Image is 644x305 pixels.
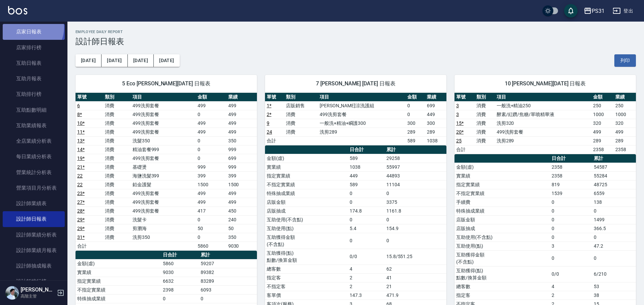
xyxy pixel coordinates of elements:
th: 項目 [495,93,591,102]
td: 0 [196,145,226,154]
td: 174.8 [348,206,385,215]
td: 6559 [592,189,636,198]
td: 0 [550,250,592,266]
td: 1161.8 [385,206,446,215]
a: 營業項目月分析表 [3,180,65,196]
td: 互助獲得(點) 點數/換算金額 [455,266,550,282]
td: 289 [591,136,614,145]
td: 300 [406,119,425,128]
td: 消費 [103,224,131,233]
td: 499 [227,101,257,110]
td: 消費 [103,215,131,224]
th: 日合計 [348,145,385,154]
td: 消費 [103,136,131,145]
td: 消費 [103,163,131,171]
td: 0 [161,294,199,303]
td: 指定實業績 [265,171,348,180]
td: 2358 [591,145,614,154]
td: 0/0 [550,266,592,282]
td: 0 [199,294,257,303]
td: 店販金額 [455,215,550,224]
a: 互助月報表 [3,71,65,86]
table: a dense table [76,93,257,251]
button: [DATE] [76,54,101,67]
a: 每日業績分析表 [3,149,65,164]
th: 項目 [318,93,406,102]
td: 320 [591,119,614,128]
th: 業績 [227,93,257,102]
td: 0 [348,233,385,249]
td: 特殊抽成業績 [455,206,550,215]
th: 金額 [591,93,614,102]
td: 499 [227,110,257,119]
a: 3 [456,112,459,117]
a: 設計師業績分析表 [3,227,65,243]
td: 1000 [614,110,636,119]
td: 699 [227,154,257,163]
td: 鉑金護髮 [131,180,196,189]
td: 250 [614,101,636,110]
td: 互助獲得金額 (不含點) [455,250,550,266]
h3: 設計師日報表 [76,37,636,46]
td: 399 [227,171,257,180]
td: 合計 [76,242,103,250]
p: 高階主管 [21,293,55,299]
td: 不指定實業績 [455,189,550,198]
td: 手續費 [455,198,550,206]
td: 消費 [103,101,131,110]
td: 0 [348,189,385,198]
div: PS31 [592,7,605,15]
td: 9030 [227,242,257,250]
td: 洗髮卡 [131,215,196,224]
a: 設計師日報表 [3,211,65,227]
a: 店家排行榜 [3,40,65,55]
td: 499洗剪套餐 [131,154,196,163]
td: 62 [385,265,446,273]
td: 4 [348,265,385,273]
td: 499 [196,198,226,206]
td: 499 [196,189,226,198]
td: 499洗剪套餐 [318,110,406,119]
td: 38 [592,291,636,300]
td: 999 [227,163,257,171]
td: 366.5 [592,224,636,233]
th: 業績 [425,93,446,102]
td: 999 [227,145,257,154]
td: 金額(虛) [76,259,161,268]
td: 589 [348,154,385,163]
td: 350 [227,233,257,242]
td: 1500 [227,180,257,189]
td: 消費 [103,145,131,154]
td: 消費 [103,189,131,198]
td: 消費 [475,136,495,145]
td: 499洗剪套餐 [131,198,196,206]
td: 50 [227,224,257,233]
td: 2 [348,282,385,291]
td: 互助獲得(點) 點數/換算金額 [265,249,348,265]
td: 29258 [385,154,446,163]
td: 洗髮350 [131,136,196,145]
td: 總客數 [455,282,550,291]
td: 消費 [103,110,131,119]
th: 累計 [592,154,636,163]
td: 消費 [103,206,131,215]
th: 單號 [76,93,103,102]
td: 0 [550,233,592,242]
td: 金額(虛) [455,163,550,171]
td: 消費 [284,128,318,136]
td: 499洗剪套餐 [131,119,196,128]
td: 0 [196,136,226,145]
span: 10 [PERSON_NAME][DATE] 日報表 [463,80,628,87]
td: 店販抽成 [455,224,550,233]
td: 41 [385,273,446,282]
table: a dense table [265,93,446,145]
td: 1038 [425,136,446,145]
td: 2 [550,291,592,300]
th: 業績 [614,93,636,102]
td: 指定實業績 [455,180,550,189]
td: 合計 [455,145,475,154]
td: 819 [550,180,592,189]
td: 0 [592,233,636,242]
td: 0 [550,215,592,224]
td: 499洗剪套餐 [131,110,196,119]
